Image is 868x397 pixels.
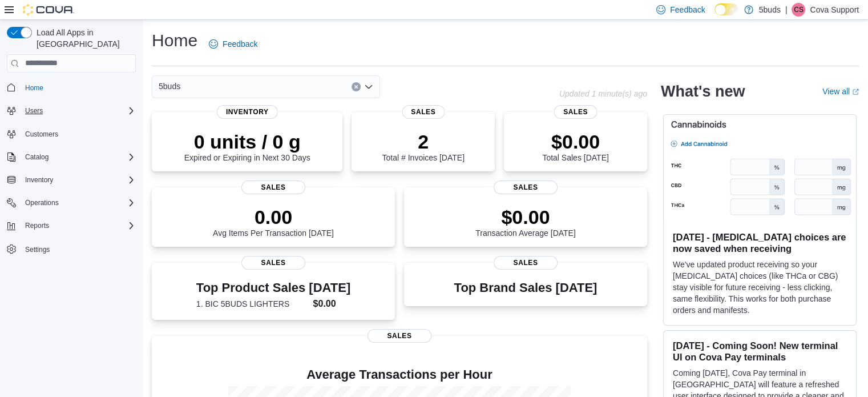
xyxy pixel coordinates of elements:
[161,368,638,382] h4: Average Transactions per Hour
[673,231,847,254] h3: [DATE] - [MEDICAL_DATA] choices are now saved when receiving
[184,130,310,153] p: 0 units / 0 g
[217,105,278,119] span: Inventory
[21,150,136,164] span: Catalog
[152,29,197,52] h1: Home
[23,4,74,15] img: Cova
[673,340,847,363] h3: [DATE] - Coming Soon! New terminal UI on Cova Pay terminals
[2,218,140,234] button: Reports
[21,104,136,118] span: Users
[352,82,361,91] button: Clear input
[204,33,262,55] a: Feedback
[714,3,738,15] input: Dark Mode
[714,15,715,16] span: Dark Mode
[25,198,59,207] span: Operations
[475,206,576,238] div: Transaction Average [DATE]
[382,130,464,162] div: Total # Invoices [DATE]
[475,206,576,228] p: $0.00
[7,75,136,287] nav: Complex example
[670,4,705,15] span: Feedback
[673,259,847,316] p: We've updated product receiving so your [MEDICAL_DATA] choices (like THCa or CBG) stay visible fo...
[25,221,49,230] span: Reports
[785,3,788,17] p: |
[21,196,136,210] span: Operations
[196,281,350,295] h3: Top Product Sales [DATE]
[21,127,136,141] span: Customers
[382,130,464,153] p: 2
[21,242,136,256] span: Settings
[454,281,597,295] h3: Top Brand Sales [DATE]
[2,149,140,165] button: Catalog
[759,3,781,17] p: 5buds
[213,206,334,238] div: Avg Items Per Transaction [DATE]
[196,298,309,310] dt: 1. BIC 5BUDS LIGHTERS
[21,196,63,210] button: Operations
[21,173,58,187] button: Inventory
[21,127,63,141] a: Customers
[241,181,305,194] span: Sales
[25,106,43,115] span: Users
[25,83,43,93] span: Home
[542,130,608,153] p: $0.00
[2,195,140,211] button: Operations
[32,27,136,50] span: Load All Apps in [GEOGRAPHIC_DATA]
[402,105,445,119] span: Sales
[554,105,597,119] span: Sales
[542,130,608,162] div: Total Sales [DATE]
[21,173,136,187] span: Inventory
[494,256,558,270] span: Sales
[21,219,54,232] button: Reports
[661,82,745,101] h2: What's new
[241,256,305,270] span: Sales
[852,89,859,95] svg: External link
[494,181,558,194] span: Sales
[21,81,136,95] span: Home
[794,3,804,17] span: CS
[21,150,53,164] button: Catalog
[2,126,140,142] button: Customers
[159,79,180,93] span: 5buds
[2,79,140,96] button: Home
[184,130,310,162] div: Expired or Expiring in Next 30 Days
[213,206,334,228] p: 0.00
[25,175,53,185] span: Inventory
[2,103,140,119] button: Users
[25,130,58,139] span: Customers
[21,104,47,118] button: Users
[559,89,647,98] p: Updated 1 minute(s) ago
[223,38,257,50] span: Feedback
[792,3,805,17] div: Cova Support
[810,3,859,17] p: Cova Support
[822,87,859,96] a: View allExternal link
[364,82,373,91] button: Open list of options
[25,153,49,162] span: Catalog
[21,219,136,232] span: Reports
[2,172,140,188] button: Inventory
[368,329,431,343] span: Sales
[21,81,48,95] a: Home
[25,245,50,254] span: Settings
[2,240,140,257] button: Settings
[313,297,351,311] dd: $0.00
[21,243,54,256] a: Settings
